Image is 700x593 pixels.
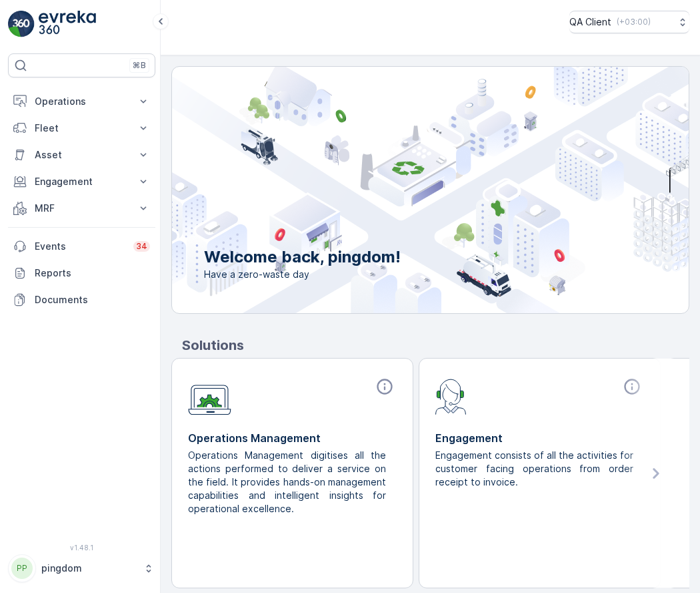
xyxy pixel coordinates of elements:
[204,246,401,268] p: Welcome back, pingdom!
[8,554,155,582] button: PPpingdom
[8,168,155,195] button: Engagement
[435,430,644,446] p: Engagement
[8,142,155,168] button: Asset
[41,562,137,575] p: pingdom
[8,115,155,142] button: Fleet
[617,17,651,27] p: ( +03:00 )
[11,558,33,579] div: PP
[39,11,96,37] img: logo_light-DOdMpM7g.png
[8,195,155,222] button: MRF
[8,88,155,115] button: Operations
[35,175,129,188] p: Engagement
[8,233,155,260] a: Events34
[35,148,129,162] p: Asset
[435,377,467,415] img: module-icon
[569,15,611,29] p: QA Client
[569,11,689,33] button: QA Client(+03:00)
[35,202,129,215] p: MRF
[136,241,147,252] p: 34
[182,335,689,355] p: Solutions
[35,95,129,108] p: Operations
[8,286,155,313] a: Documents
[188,449,386,516] p: Operations Management digitises all the actions performed to deliver a service on the field. It p...
[8,260,155,286] a: Reports
[35,240,125,253] p: Events
[35,293,150,307] p: Documents
[35,266,150,280] p: Reports
[188,430,397,446] p: Operations Management
[35,122,129,135] p: Fleet
[133,60,146,71] p: ⌘B
[8,544,155,552] span: v 1.48.1
[188,377,231,415] img: module-icon
[204,268,401,281] span: Have a zero-waste day
[435,449,633,489] p: Engagement consists of all the activities for customer facing operations from order receipt to in...
[112,67,689,313] img: city illustration
[8,11,35,37] img: logo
